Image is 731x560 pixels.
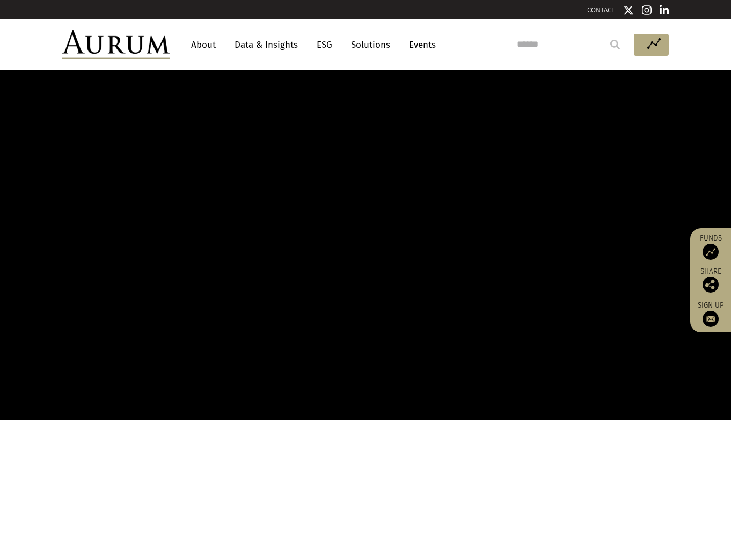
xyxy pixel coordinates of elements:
[623,5,634,16] img: Twitter icon
[703,277,719,293] img: Share this post
[587,6,615,14] a: CONTACT
[404,35,436,55] a: Events
[311,35,338,55] a: ESG
[346,35,396,55] a: Solutions
[642,5,652,16] img: Instagram icon
[703,311,719,327] img: Sign up to our newsletter
[696,301,726,327] a: Sign up
[186,35,221,55] a: About
[696,234,726,260] a: Funds
[604,34,626,55] input: Submit
[62,30,170,59] img: Aurum
[229,35,303,55] a: Data & Insights
[696,268,726,293] div: Share
[660,5,669,16] img: Linkedin icon
[703,244,719,260] img: Access Funds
